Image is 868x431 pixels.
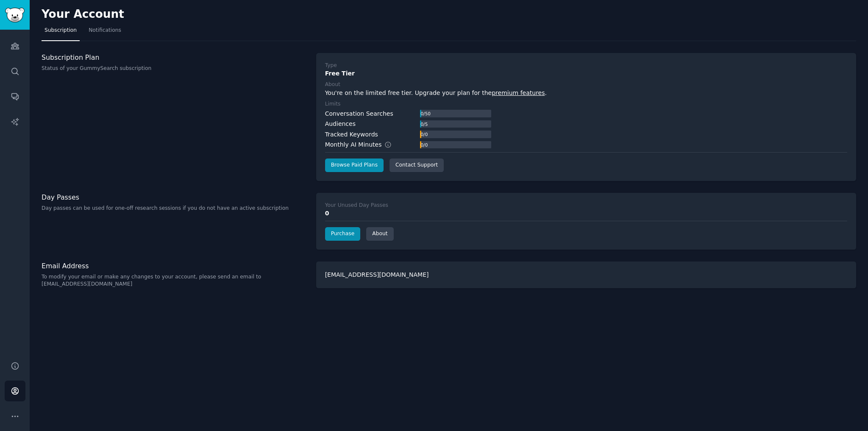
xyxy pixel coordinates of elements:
[420,131,428,138] div: 0 / 0
[5,8,25,22] img: GummySearch logo
[420,120,428,128] div: 0 / 5
[325,69,847,78] div: Free Tier
[366,227,393,241] a: About
[389,158,444,172] a: Contact Support
[42,53,307,62] h3: Subscription Plan
[325,158,384,172] a: Browse Paid Plans
[42,261,307,270] h3: Email Address
[316,261,856,288] div: [EMAIL_ADDRESS][DOMAIN_NAME]
[325,130,378,139] div: Tracked Keywords
[42,193,307,202] h3: Day Passes
[325,109,393,118] div: Conversation Searches
[42,205,307,212] p: Day passes can be used for one-off research sessions if you do not have an active subscription
[325,89,847,97] div: You're on the limited free tier. Upgrade your plan for the .
[325,209,847,218] div: 0
[325,227,361,241] a: Purchase
[42,273,307,288] p: To modify your email or make any changes to your account, please send an email to [EMAIL_ADDRESS]...
[325,81,340,89] div: About
[42,24,80,41] a: Subscription
[420,141,428,149] div: 0 / 0
[86,24,124,41] a: Notifications
[325,120,356,128] div: Audiences
[89,27,121,34] span: Notifications
[325,62,337,70] div: Type
[325,100,341,108] div: Limits
[325,202,388,209] div: Your Unused Day Passes
[42,8,124,21] h2: Your Account
[42,65,307,72] p: Status of your GummySearch subscription
[45,27,77,34] span: Subscription
[492,89,545,96] a: premium features
[420,110,431,117] div: 0 / 50
[325,140,401,149] div: Monthly AI Minutes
